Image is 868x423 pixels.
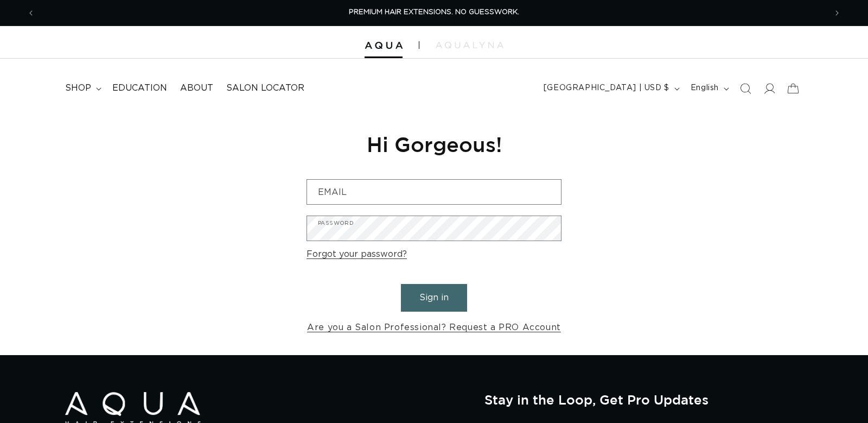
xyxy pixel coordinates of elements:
[106,76,174,100] a: Education
[307,320,561,336] a: Are you a Salon Professional? Request a PRO Account
[484,392,803,407] h2: Stay in the Loop, Get Pro Updates
[401,284,467,312] button: Sign in
[684,78,733,99] button: English
[537,78,684,99] button: [GEOGRAPHIC_DATA] | USD $
[307,180,561,204] input: Email
[691,83,719,94] span: English
[825,3,849,23] button: Next announcement
[180,83,213,94] span: About
[733,77,757,100] summary: Search
[174,76,220,100] a: About
[436,42,503,48] img: aqualyna.com
[59,76,106,100] summary: shop
[65,83,91,94] span: shop
[544,83,669,94] span: [GEOGRAPHIC_DATA] | USD $
[220,76,311,100] a: Salon Locator
[349,9,519,16] span: PREMIUM HAIR EXTENSIONS. NO GUESSWORK.
[365,42,403,49] img: Aqua Hair Extensions
[307,247,407,262] a: Forgot your password?
[226,83,304,94] span: Salon Locator
[307,131,561,157] h1: Hi Gorgeous!
[19,3,43,23] button: Previous announcement
[112,83,167,94] span: Education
